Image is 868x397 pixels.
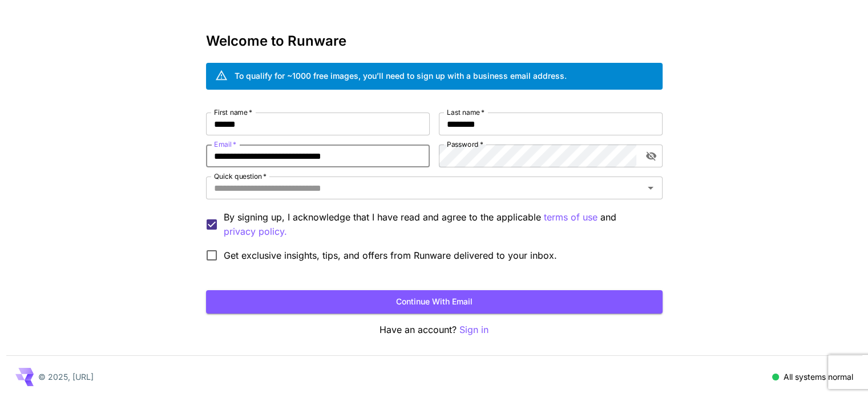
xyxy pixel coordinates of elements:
[224,224,287,239] p: privacy policy.
[784,371,853,383] p: All systems normal
[544,210,597,224] p: terms of use
[224,248,557,262] span: Get exclusive insights, tips, and offers from Runware delivered to your inbox.
[235,70,567,82] div: To qualify for ~1000 free images, you’ll need to sign up with a business email address.
[459,323,488,337] button: Sign in
[641,146,661,166] button: toggle password visibility
[447,139,483,149] label: Password
[643,180,659,196] button: Open
[206,33,663,49] h3: Welcome to Runware
[224,210,653,239] p: By signing up, I acknowledge that I have read and agree to the applicable and
[544,210,597,224] button: By signing up, I acknowledge that I have read and agree to the applicable and privacy policy.
[206,290,663,314] button: Continue with email
[214,139,236,149] label: Email
[38,371,94,383] p: © 2025, [URL]
[224,224,287,239] button: By signing up, I acknowledge that I have read and agree to the applicable terms of use and
[206,323,663,337] p: Have an account?
[214,107,252,117] label: First name
[447,107,485,117] label: Last name
[214,171,267,181] label: Quick question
